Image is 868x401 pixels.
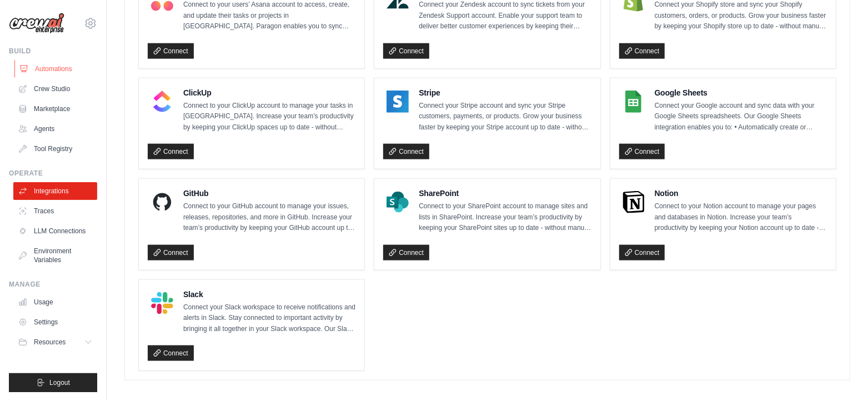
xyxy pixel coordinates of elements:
p: Connect to your Notion account to manage your pages and databases in Notion. Increase your team’s... [655,201,827,234]
button: Resources [13,333,97,351]
p: Connect your Slack workspace to receive notifications and alerts in Slack. Stay connected to impo... [183,302,355,335]
p: Connect your Stripe account and sync your Stripe customers, payments, or products. Grow your busi... [419,101,591,133]
a: Connect [383,245,429,260]
a: Connect [148,43,194,59]
h4: Slack [183,289,355,300]
img: Notion Logo [623,191,645,213]
a: Connect [148,245,194,260]
img: SharePoint Logo [387,191,409,213]
a: Integrations [13,182,97,200]
a: Settings [13,313,97,331]
a: Connect [383,43,429,59]
img: GitHub Logo [151,191,173,213]
a: Traces [13,202,97,220]
a: Marketplace [13,100,97,118]
img: Slack Logo [151,292,173,314]
a: Agents [13,120,97,138]
a: Connect [148,144,194,159]
a: Connect [619,43,665,59]
h4: Google Sheets [655,87,827,98]
div: Build [9,47,97,56]
p: Connect your Google account and sync data with your Google Sheets spreadsheets. Our Google Sheets... [655,101,827,133]
button: Logout [9,373,97,392]
a: Usage [13,293,97,311]
h4: GitHub [183,188,355,199]
p: Connect to your SharePoint account to manage sites and lists in SharePoint. Increase your team’s ... [419,201,591,234]
div: Operate [9,169,97,178]
img: Google Sheets Logo [623,91,645,113]
p: Connect to your ClickUp account to manage your tasks in [GEOGRAPHIC_DATA]. Increase your team’s p... [183,101,355,133]
h4: ClickUp [183,87,355,98]
a: Tool Registry [13,140,97,158]
a: Environment Variables [13,242,97,269]
img: Logo [9,13,64,34]
a: LLM Connections [13,222,97,240]
a: Connect [619,245,665,260]
a: Connect [383,144,429,159]
img: Stripe Logo [387,91,409,113]
a: Automations [14,60,98,78]
h4: SharePoint [419,188,591,199]
span: Logout [49,378,70,387]
h4: Stripe [419,87,591,98]
div: Manage [9,280,97,289]
span: Resources [34,338,66,347]
img: ClickUp Logo [151,91,173,113]
a: Connect [148,345,194,361]
a: Connect [619,144,665,159]
a: Crew Studio [13,80,97,98]
p: Connect to your GitHub account to manage your issues, releases, repositories, and more in GitHub.... [183,201,355,234]
h4: Notion [655,188,827,199]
